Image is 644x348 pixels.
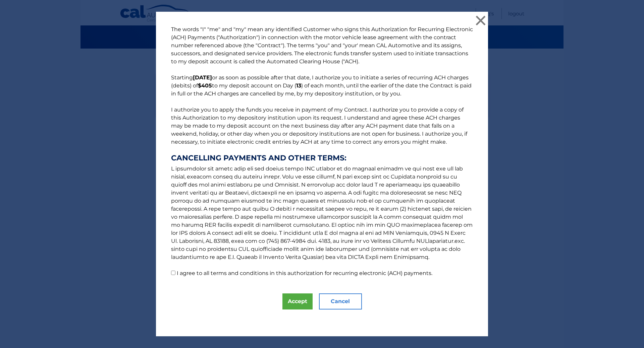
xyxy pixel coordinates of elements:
p: The words "I" "me" and "my" mean any identified Customer who signs this Authorization for Recurri... [164,25,480,277]
b: $405 [198,82,212,89]
label: I agree to all terms and conditions in this authorization for recurring electronic (ACH) payments. [177,270,432,276]
strong: CANCELLING PAYMENTS AND OTHER TERMS: [171,154,473,162]
button: Cancel [319,293,362,309]
b: 13 [296,82,301,89]
button: × [474,14,487,27]
b: [DATE] [193,74,212,81]
button: Accept [282,293,313,309]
